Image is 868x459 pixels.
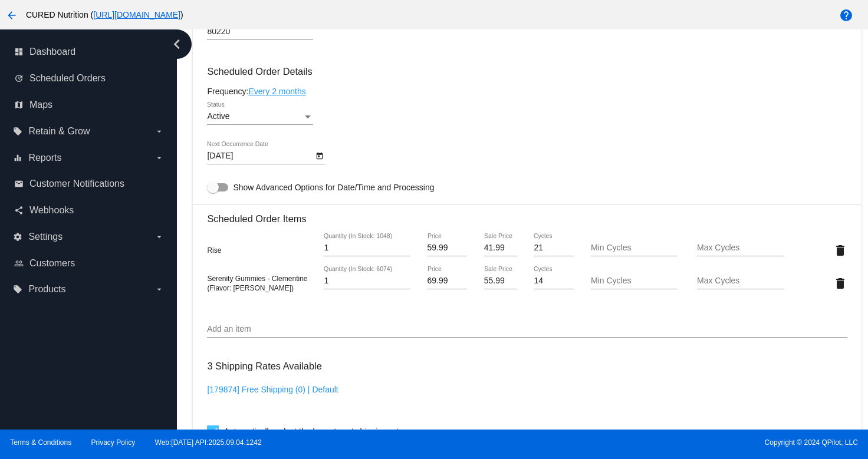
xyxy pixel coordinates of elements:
i: chevron_left [167,35,186,54]
i: arrow_drop_down [154,153,164,163]
i: arrow_drop_down [154,232,164,242]
input: Sale Price [484,276,517,286]
i: update [14,74,24,83]
button: Open calendar [313,149,325,161]
input: Next Occurrence Date [207,151,313,161]
span: Retain & Grow [28,126,90,137]
a: people_outline Customers [14,254,164,273]
h3: Scheduled Order Details [207,66,847,77]
span: Reports [28,153,61,163]
i: arrow_drop_down [154,285,164,294]
span: Automatically select the lowest cost shipping rate [223,424,403,438]
i: arrow_drop_down [154,127,164,136]
a: Web:[DATE] API:2025.09.04.1242 [155,438,262,447]
a: dashboard Dashboard [14,42,164,61]
a: [179874] Free Shipping (0) | Default [207,385,338,394]
span: Copyright © 2024 QPilot, LLC [444,438,858,447]
i: local_offer [13,285,22,294]
mat-icon: arrow_back [5,8,19,22]
div: Frequency: [207,87,847,96]
i: share [14,206,24,215]
span: Scheduled Orders [29,73,106,84]
input: Sale Price [484,243,517,253]
input: Quantity (In Stock: 6074) [324,276,410,286]
input: Min Cycles [591,243,678,253]
h3: Scheduled Order Items [207,204,847,224]
span: Products [28,284,65,295]
i: local_offer [13,127,22,136]
mat-icon: delete [833,243,847,257]
span: Active [207,111,229,121]
input: Max Cycles [697,276,784,286]
span: Maps [29,100,52,110]
input: Price [428,243,468,253]
span: Dashboard [29,47,75,57]
input: Add an item [207,325,847,334]
i: email [14,179,24,189]
mat-icon: delete [833,276,847,290]
a: email Customer Notifications [14,174,164,193]
input: Price [428,276,468,286]
a: [URL][DOMAIN_NAME] [93,10,180,19]
i: dashboard [14,47,24,57]
a: Privacy Policy [91,438,136,447]
i: people_outline [14,259,24,268]
span: Show Advanced Options for Date/Time and Processing [233,181,434,193]
span: Customer Notifications [29,179,124,189]
i: map [14,100,24,110]
input: Cycles [534,276,574,286]
input: Shipping Postcode [207,27,313,37]
input: Min Cycles [591,276,678,286]
a: share Webhooks [14,201,164,220]
a: map Maps [14,95,164,114]
mat-select: Status [207,112,313,121]
span: Customers [29,258,75,269]
h3: 3 Shipping Rates Available [207,354,321,379]
input: Quantity (In Stock: 1048) [324,243,410,253]
a: Every 2 months [248,87,305,96]
span: Settings [28,232,63,242]
a: update Scheduled Orders [14,69,164,88]
span: Rise [207,246,221,255]
mat-icon: help [839,8,853,22]
input: Max Cycles [697,243,784,253]
input: Cycles [534,243,574,253]
span: CURED Nutrition ( ) [26,10,183,19]
span: Serenity Gummies - Clementine (Flavor: [PERSON_NAME]) [207,275,307,292]
i: equalizer [13,153,22,163]
span: Webhooks [29,205,74,216]
a: Terms & Conditions [10,438,71,447]
i: settings [13,232,22,242]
